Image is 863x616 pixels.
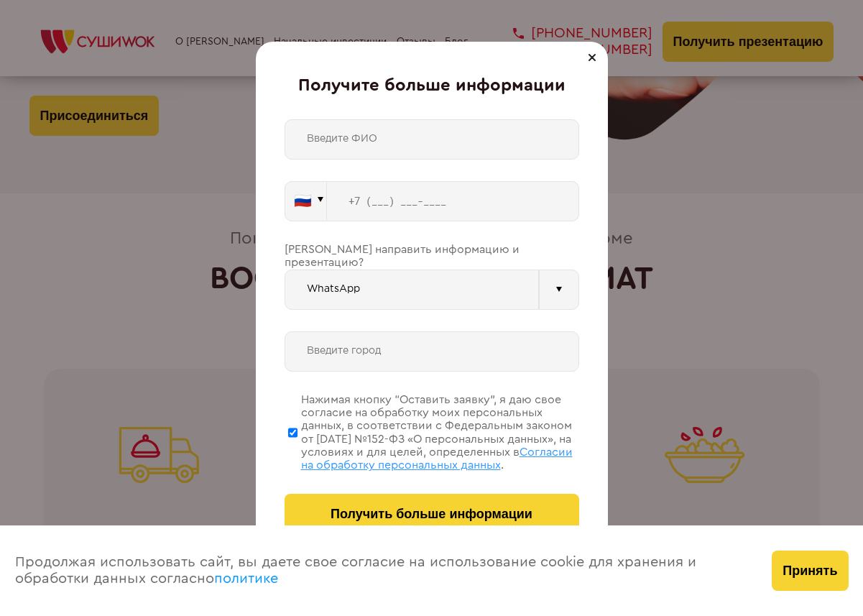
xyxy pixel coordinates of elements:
button: 🇷🇺 [285,181,327,221]
div: Нажимая кнопку “Оставить заявку”, я даю свое согласие на обработку моих персональных данных, в со... [301,393,579,472]
div: Получите больше информации [285,76,579,96]
div: Продолжая использовать сайт, вы даете свое согласие на использование cookie для хранения и обрабо... [1,525,758,616]
div: [PERSON_NAME] направить информацию и презентацию? [285,243,579,270]
span: Согласии на обработку персональных данных [301,446,573,471]
a: политике [214,571,278,586]
button: Получить больше информации [285,494,579,534]
input: Введите город [285,331,579,372]
input: +7 (___) ___-____ [327,181,579,221]
button: Принять [772,551,848,591]
span: Получить больше информации [331,507,532,522]
input: Введите ФИО [285,119,579,160]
